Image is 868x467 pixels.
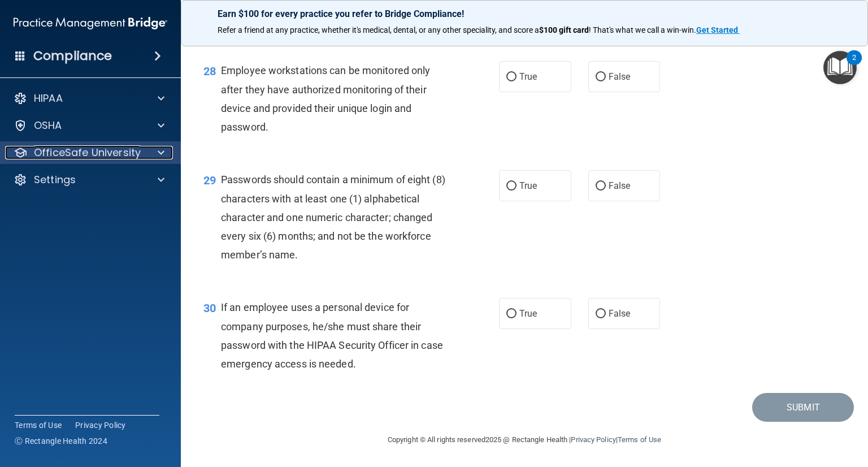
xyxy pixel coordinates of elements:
[218,25,539,34] span: Refer a friend at any practice, whether it's medical, dental, or any other speciality, and score a
[539,25,589,34] strong: $100 gift card
[618,435,661,444] a: Terms of Use
[14,146,164,159] a: OfficeSafe University
[596,182,606,191] input: False
[34,173,76,187] p: Settings
[823,51,857,84] button: Open Resource Center, 2 new notifications
[33,48,112,64] h4: Compliance
[571,435,615,444] a: Privacy Policy
[203,64,216,78] span: 28
[506,310,517,318] input: True
[519,308,537,319] span: True
[506,73,517,81] input: True
[696,25,740,34] a: Get Started
[696,25,738,34] strong: Get Started
[221,174,445,261] span: Passwords should contain a minimum of eight (8) characters with at least one (1) alphabetical cha...
[589,25,696,34] span: ! That's what we call a win-win.
[221,301,443,370] span: If an employee uses a personal device for company purposes, he/she must share their password with...
[218,8,831,19] p: Earn $100 for every practice you refer to Bridge Compliance!
[752,393,854,422] button: Submit
[609,308,631,319] span: False
[14,12,167,34] img: PMB logo
[203,174,216,187] span: 29
[34,119,62,132] p: OSHA
[609,180,631,191] span: False
[34,146,141,159] p: OfficeSafe University
[596,73,606,81] input: False
[14,119,164,132] a: OSHA
[609,71,631,82] span: False
[15,435,107,447] span: Ⓒ Rectangle Health 2024
[203,301,216,315] span: 30
[519,71,537,82] span: True
[318,422,731,458] div: Copyright © All rights reserved 2025 @ Rectangle Health | |
[14,173,164,187] a: Settings
[14,92,164,105] a: HIPAA
[596,310,606,318] input: False
[506,182,517,191] input: True
[852,58,856,72] div: 2
[75,420,126,431] a: Privacy Policy
[15,420,62,431] a: Terms of Use
[221,64,430,133] span: Employee workstations can be monitored only after they have authorized monitoring of their device...
[34,92,63,105] p: HIPAA
[519,180,537,191] span: True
